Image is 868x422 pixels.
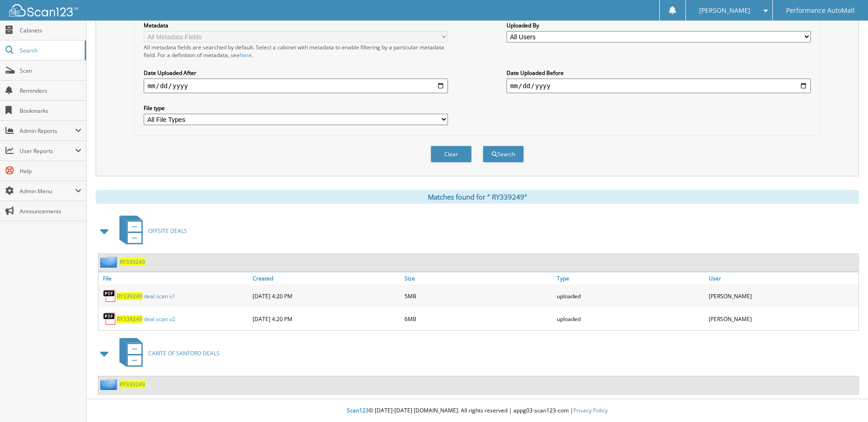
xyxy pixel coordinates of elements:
a: Type [555,272,706,285]
span: C A R I T E O F S A N F O R D D E A L S [148,349,220,357]
span: Scan [20,67,81,74]
div: Matches found for " RY339249" [96,190,859,204]
a: RY339249 deal scan v1 [117,292,175,300]
div: [DATE] 4:20 PM [250,287,402,305]
iframe: Chat Widget [822,378,868,422]
div: [PERSON_NAME] [706,287,858,305]
a: CARITE OF SANFORD DEALS [114,335,220,371]
div: uploaded [555,287,706,305]
span: Admin Menu [20,187,75,195]
label: Date Uploaded After [144,69,448,77]
span: Admin Reports [20,127,75,135]
div: [DATE] 4:20 PM [250,310,402,328]
span: Announcements [20,207,81,215]
a: User [706,272,858,285]
div: [PERSON_NAME] [706,310,858,328]
a: Privacy Policy [573,406,608,414]
a: OFFSITE DEALS [114,213,187,249]
span: Scan123 [347,406,369,414]
a: here [240,51,252,59]
button: Clear [431,146,472,163]
img: PDF.png [103,289,117,303]
span: Reminders [20,87,81,95]
a: RY339249 [119,380,145,388]
span: Bookmarks [20,107,81,115]
div: © [DATE]-[DATE] [DOMAIN_NAME]. All rights reserved | appg03-scan123-com | [86,400,868,422]
label: Metadata [144,21,448,29]
input: start [144,79,448,93]
label: Uploaded By [507,21,811,29]
span: R Y 3 3 9 2 4 9 [117,292,142,300]
a: RY339249 [119,258,145,266]
a: Created [250,272,402,285]
a: File [98,272,250,285]
div: uploaded [555,310,706,328]
img: PDF.png [103,312,117,326]
span: Search [20,47,80,54]
input: end [507,79,811,93]
span: R Y 3 3 9 2 4 9 [117,315,142,323]
span: User Reports [20,147,75,155]
label: File type [144,104,448,112]
img: folder2.png [100,379,119,390]
div: 6MB [402,310,554,328]
span: R Y 3 3 9 2 4 9 [119,258,145,266]
span: Help [20,167,81,175]
img: folder2.png [100,256,119,268]
a: RY339249 deal scan v2 [117,315,175,323]
button: Search [483,146,524,163]
span: Performance AutoMall [786,8,855,13]
span: [PERSON_NAME] [699,8,750,13]
label: Date Uploaded Before [507,69,811,77]
span: R Y 3 3 9 2 4 9 [119,380,145,388]
div: 5MB [402,287,554,305]
span: O F F S I T E D E A L S [148,227,187,235]
div: All metadata fields are searched by default. Select a cabinet with metadata to enable filtering b... [144,43,448,59]
img: scan123-logo-white.svg [9,4,78,16]
span: Cabinets [20,26,81,34]
a: Size [402,272,554,285]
